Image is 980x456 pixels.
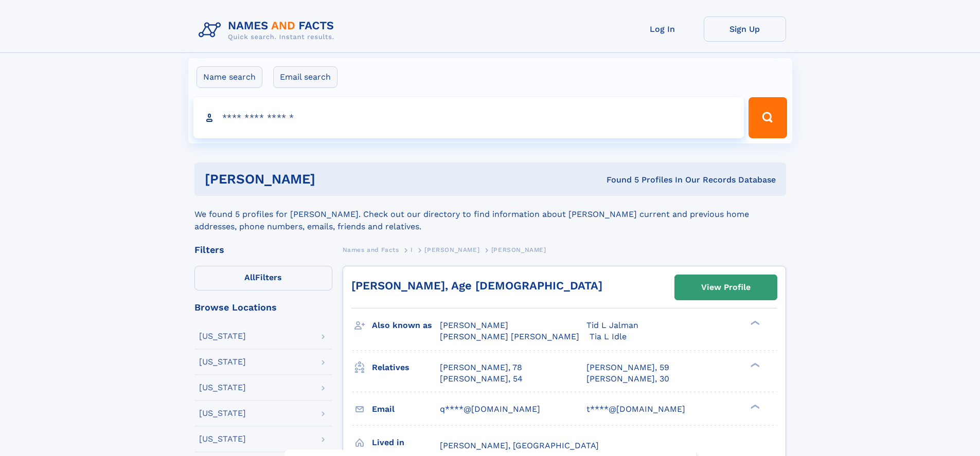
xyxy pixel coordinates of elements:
[491,246,546,253] span: [PERSON_NAME]
[199,409,246,417] div: [US_STATE]
[205,173,461,186] h1: [PERSON_NAME]
[586,320,638,330] span: Tid L Jalman
[586,373,669,385] a: [PERSON_NAME], 30
[199,332,246,340] div: [US_STATE]
[273,66,337,88] label: Email search
[621,16,704,42] a: Log In
[424,243,479,256] a: [PERSON_NAME]
[199,435,246,443] div: [US_STATE]
[461,174,776,186] div: Found 5 Profiles In Our Records Database
[749,97,787,138] button: Search Button
[372,400,440,418] h3: Email
[194,245,332,254] div: Filters
[590,332,627,341] span: Tia L Idle
[586,362,669,373] a: [PERSON_NAME], 59
[372,434,440,451] h3: Lived in
[440,362,522,373] a: [PERSON_NAME], 78
[748,403,760,410] div: ❯
[194,303,332,312] div: Browse Locations
[343,243,399,256] a: Names and Facts
[411,246,413,253] span: I
[440,332,579,341] span: [PERSON_NAME] [PERSON_NAME]
[424,246,479,253] span: [PERSON_NAME]
[244,272,255,282] span: All
[194,196,786,233] div: We found 5 profiles for [PERSON_NAME]. Check out our directory to find information about [PERSON_...
[411,243,413,256] a: I
[197,66,262,88] label: Name search
[372,359,440,376] h3: Relatives
[440,441,599,450] span: [PERSON_NAME], [GEOGRAPHIC_DATA]
[748,361,760,368] div: ❯
[701,276,751,299] div: View Profile
[372,317,440,334] h3: Also known as
[440,320,508,330] span: [PERSON_NAME]
[193,97,744,138] input: search input
[351,279,602,292] a: [PERSON_NAME], Age [DEMOGRAPHIC_DATA]
[194,266,332,290] label: Filters
[199,384,246,392] div: [US_STATE]
[199,358,246,366] div: [US_STATE]
[704,16,786,42] a: Sign Up
[748,320,760,326] div: ❯
[675,275,777,300] a: View Profile
[440,373,523,385] a: [PERSON_NAME], 54
[194,16,343,44] img: Logo Names and Facts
